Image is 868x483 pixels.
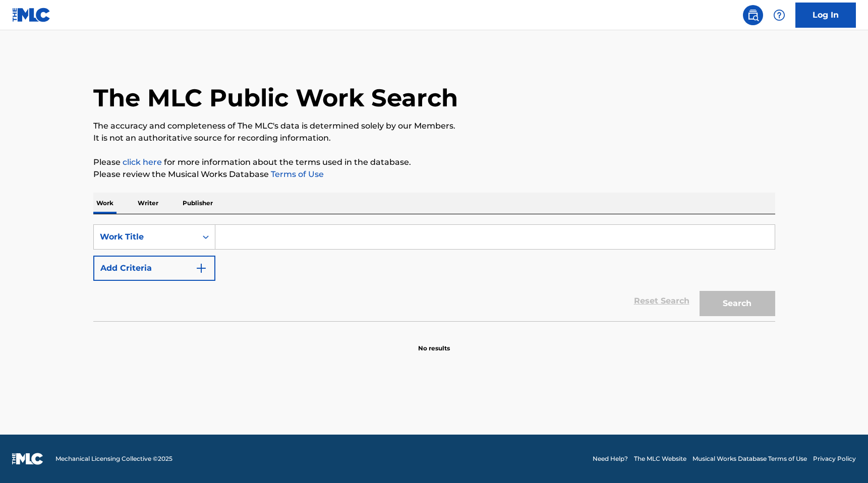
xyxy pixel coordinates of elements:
[180,193,216,214] p: Publisher
[269,169,324,179] a: Terms of Use
[12,8,51,22] img: MLC Logo
[93,132,775,144] p: It is not an authoritative source for recording information.
[795,3,856,28] a: Log In
[55,454,172,463] span: Mechanical Licensing Collective © 2025
[813,454,856,463] a: Privacy Policy
[773,9,785,21] img: help
[418,332,450,353] p: No results
[769,5,789,25] div: Help
[743,5,763,25] a: Public Search
[93,83,458,113] h1: The MLC Public Work Search
[93,168,775,180] p: Please review the Musical Works Database
[100,231,191,243] div: Work Title
[195,262,207,274] img: 9d2ae6d4665cec9f34b9.svg
[93,156,775,168] p: Please for more information about the terms used in the database.
[747,9,759,21] img: search
[93,120,775,132] p: The accuracy and completeness of The MLC's data is determined solely by our Members.
[692,454,807,463] a: Musical Works Database Terms of Use
[93,256,215,281] button: Add Criteria
[135,193,161,214] p: Writer
[123,157,162,167] a: click here
[93,193,117,214] p: Work
[93,224,775,321] form: Search Form
[634,454,686,463] a: The MLC Website
[818,435,868,483] iframe: Chat Widget
[12,453,43,465] img: logo
[593,454,628,463] a: Need Help?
